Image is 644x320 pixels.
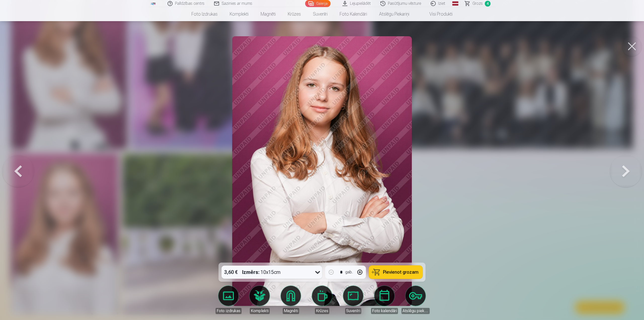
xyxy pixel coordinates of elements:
div: Foto kalendāri [371,308,398,314]
button: Pievienot grozam [369,266,423,279]
a: Magnēti [277,286,305,314]
a: Komplekti [246,286,274,314]
div: gab. [345,269,353,275]
div: 3,60 € [222,266,240,279]
a: Foto kalendāri [370,286,398,314]
a: Foto izdrukas [214,286,243,314]
a: Foto izdrukas [185,7,224,21]
a: Suvenīri [307,7,334,21]
div: 10x15cm [242,266,281,279]
a: Krūzes [282,7,307,21]
a: Atslēgu piekariņi [373,7,415,21]
a: Visi produkti [415,7,459,21]
div: Atslēgu piekariņi [401,308,430,314]
div: Magnēti [283,308,299,314]
img: /fa1 [150,2,156,5]
a: Komplekti [224,7,255,21]
div: Suvenīri [345,308,361,314]
span: Pievienot grozam [383,270,419,274]
span: 4 [485,1,491,7]
a: Suvenīri [339,286,367,314]
a: Magnēti [255,7,282,21]
div: Foto izdrukas [216,308,242,314]
strong: Izmērs : [242,269,260,276]
a: Atslēgu piekariņi [401,286,430,314]
a: Krūzes [308,286,336,314]
div: Komplekti [250,308,270,314]
span: Grozs [472,1,483,7]
div: Krūzes [315,308,329,314]
a: Foto kalendāri [334,7,373,21]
